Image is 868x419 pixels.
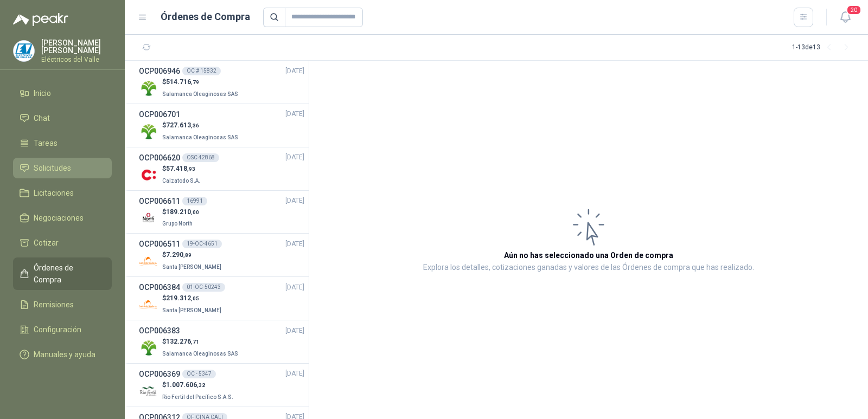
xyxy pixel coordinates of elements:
h3: OCP006369 [139,368,180,380]
span: Santa [PERSON_NAME] [162,264,221,270]
span: 189.210 [166,208,199,216]
a: OCP00651119-OC-4651[DATE] Company Logo$7.290,89Santa [PERSON_NAME] [139,238,304,272]
span: Grupo North [162,221,193,227]
a: Configuración [13,319,112,340]
span: Remisiones [34,299,74,311]
span: [DATE] [285,326,304,336]
p: $ [162,250,224,260]
a: Manuales y ayuda [13,344,112,365]
span: 727.613 [166,121,199,129]
img: Company Logo [139,382,158,401]
img: Company Logo [139,252,158,270]
a: OCP006369OC - 5347[DATE] Company Logo$1.007.606,32Rio Fertil del Pacífico S.A.S. [139,368,304,402]
span: [DATE] [285,109,304,119]
h3: OCP006383 [139,325,180,337]
span: 57.418 [166,165,195,172]
span: ,71 [191,339,199,345]
h3: OCP006511 [139,238,180,250]
span: Inicio [34,87,51,99]
span: 1.007.606 [166,381,205,389]
div: 01-OC-50243 [182,283,225,292]
h1: Órdenes de Compra [161,9,250,24]
div: OC # 15832 [182,67,221,75]
span: Negociaciones [34,212,84,224]
p: $ [162,164,202,174]
p: $ [162,380,235,390]
span: Calzatodo S.A. [162,178,200,184]
span: [DATE] [285,66,304,76]
span: ,32 [197,382,205,388]
span: Tareas [34,137,58,149]
span: Santa [PERSON_NAME] [162,307,221,313]
img: Company Logo [139,79,158,98]
span: ,00 [191,209,199,215]
span: Órdenes de Compra [34,262,101,286]
img: Company Logo [139,165,158,184]
a: Tareas [13,133,112,153]
h3: OCP006946 [139,65,180,77]
p: $ [162,337,240,347]
h3: OCP006701 [139,108,180,120]
img: Company Logo [139,208,158,227]
p: Explora los detalles, cotizaciones ganadas y valores de las Órdenes de compra que has realizado. [423,261,754,274]
span: Manuales y ayuda [34,349,95,360]
h3: OCP006611 [139,195,180,207]
span: ,93 [187,166,195,172]
span: [DATE] [285,152,304,163]
span: 132.276 [166,338,199,345]
a: Licitaciones [13,183,112,203]
a: Órdenes de Compra [13,257,112,290]
a: Inicio [13,83,112,104]
span: 219.312 [166,294,199,302]
img: Company Logo [139,295,158,314]
a: Cotizar [13,233,112,253]
p: $ [162,120,240,131]
a: OCP00661116991[DATE] Company Logo$189.210,00Grupo North [139,195,304,229]
img: Company Logo [139,338,158,357]
img: Company Logo [14,41,34,61]
span: Salamanca Oleaginosas SAS [162,351,238,357]
p: $ [162,77,240,87]
span: Cotizar [34,237,59,249]
span: [DATE] [285,196,304,206]
div: OSC 42868 [182,153,219,162]
a: OCP00638401-OC-50243[DATE] Company Logo$219.312,05Santa [PERSON_NAME] [139,281,304,315]
a: OCP006701[DATE] Company Logo$727.613,36Salamanca Oleaginosas SAS [139,108,304,143]
h3: OCP006384 [139,281,180,293]
p: $ [162,293,224,304]
span: ,89 [183,252,192,258]
a: OCP006383[DATE] Company Logo$132.276,71Salamanca Oleaginosas SAS [139,325,304,359]
span: ,36 [191,123,199,128]
span: [DATE] [285,369,304,379]
span: ,05 [191,295,199,301]
div: 1 - 13 de 13 [792,39,855,56]
p: $ [162,207,199,217]
span: ,79 [191,79,199,85]
div: 16991 [182,197,207,205]
span: Configuración [34,324,81,336]
span: Salamanca Oleaginosas SAS [162,134,238,140]
a: Chat [13,108,112,128]
span: Salamanca Oleaginosas SAS [162,91,238,97]
span: 7.290 [166,251,192,259]
span: [DATE] [285,239,304,249]
a: Solicitudes [13,158,112,178]
div: OC - 5347 [182,370,216,378]
a: OCP006946OC # 15832[DATE] Company Logo$514.716,79Salamanca Oleaginosas SAS [139,65,304,99]
span: 20 [846,5,861,15]
p: [PERSON_NAME] [PERSON_NAME] [41,39,112,54]
button: 20 [835,8,855,27]
div: 19-OC-4651 [182,240,222,248]
span: Licitaciones [34,187,74,199]
a: OCP006620OSC 42868[DATE] Company Logo$57.418,93Calzatodo S.A. [139,152,304,186]
span: Chat [34,112,50,124]
span: 514.716 [166,78,199,86]
span: [DATE] [285,282,304,293]
p: Eléctricos del Valle [41,56,112,63]
h3: Aún no has seleccionado una Orden de compra [504,249,673,261]
img: Logo peakr [13,13,68,26]
span: Solicitudes [34,162,71,174]
a: Remisiones [13,294,112,315]
a: Negociaciones [13,208,112,228]
img: Company Logo [139,122,158,141]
